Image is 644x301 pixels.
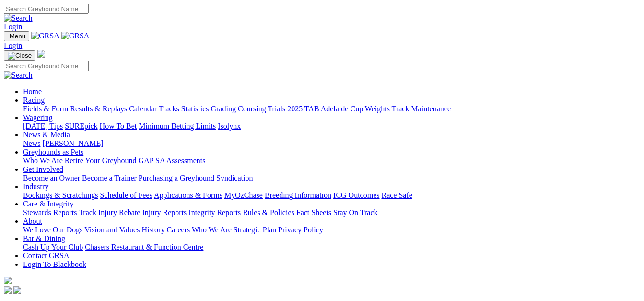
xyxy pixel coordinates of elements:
[243,208,294,217] a: Rules & Policies
[42,139,103,147] a: [PERSON_NAME]
[4,286,12,294] img: facebook.svg
[8,52,32,60] img: Close
[381,191,412,199] a: Race Safe
[79,208,140,217] a: Track Injury Rebate
[159,105,179,113] a: Tracks
[265,191,331,199] a: Breeding Information
[392,105,451,113] a: Track Maintenance
[23,243,83,251] a: Cash Up Your Club
[13,286,21,294] img: twitter.svg
[37,50,45,58] img: logo-grsa-white.png
[23,191,98,199] a: Bookings & Scratchings
[142,208,187,217] a: Injury Reports
[218,122,241,130] a: Isolynx
[23,252,69,260] a: Contact GRSA
[23,122,63,130] a: [DATE] Tips
[23,96,45,104] a: Racing
[224,191,263,199] a: MyOzChase
[129,105,157,113] a: Calendar
[4,61,89,71] input: Search
[216,174,253,182] a: Syndication
[23,234,65,242] a: Bar & Dining
[4,4,89,14] input: Search
[278,226,323,234] a: Privacy Policy
[23,165,63,173] a: Get Involved
[23,226,640,234] div: About
[23,217,42,225] a: About
[333,208,377,217] a: Stay On Track
[23,148,83,156] a: Greyhounds as Pets
[23,131,70,139] a: News & Media
[4,50,35,61] button: Toggle navigation
[23,182,48,191] a: Industry
[365,105,390,113] a: Weights
[23,174,80,182] a: Become an Owner
[31,32,59,40] img: GRSA
[296,208,331,217] a: Fact Sheets
[23,139,40,147] a: News
[23,260,86,268] a: Login To Blackbook
[23,105,640,113] div: Racing
[23,191,640,200] div: Industry
[23,208,640,217] div: Care & Integrity
[188,208,241,217] a: Integrity Reports
[84,226,140,234] a: Vision and Values
[65,157,137,165] a: Retire Your Greyhound
[4,23,22,31] a: Login
[100,191,152,199] a: Schedule of Fees
[23,122,640,131] div: Wagering
[238,105,266,113] a: Coursing
[4,277,12,284] img: logo-grsa-white.png
[82,174,137,182] a: Become a Trainer
[192,226,232,234] a: Who We Are
[23,208,77,217] a: Stewards Reports
[23,113,53,121] a: Wagering
[23,200,74,208] a: Care & Integrity
[139,174,214,182] a: Purchasing a Greyhound
[141,226,164,234] a: History
[268,105,285,113] a: Trials
[85,243,203,251] a: Chasers Restaurant & Function Centre
[4,71,33,80] img: Search
[61,32,90,40] img: GRSA
[166,226,190,234] a: Careers
[4,31,29,41] button: Toggle navigation
[23,87,42,96] a: Home
[139,122,216,130] a: Minimum Betting Limits
[139,157,206,165] a: GAP SA Assessments
[70,105,127,113] a: Results & Replays
[333,191,379,199] a: ICG Outcomes
[10,33,25,40] span: Menu
[4,41,22,49] a: Login
[211,105,236,113] a: Grading
[181,105,209,113] a: Statistics
[23,226,82,234] a: We Love Our Dogs
[4,14,33,23] img: Search
[154,191,222,199] a: Applications & Forms
[23,174,640,182] div: Get Involved
[23,157,63,165] a: Who We Are
[23,157,640,165] div: Greyhounds as Pets
[100,122,137,130] a: How To Bet
[23,105,68,113] a: Fields & Form
[287,105,363,113] a: 2025 TAB Adelaide Cup
[234,226,276,234] a: Strategic Plan
[23,139,640,148] div: News & Media
[23,243,640,252] div: Bar & Dining
[65,122,97,130] a: SUREpick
